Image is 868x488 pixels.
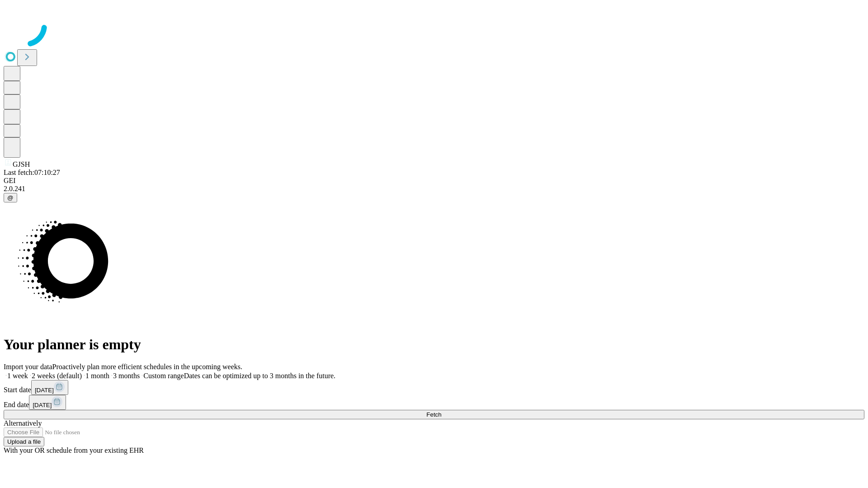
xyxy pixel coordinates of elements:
[4,185,864,193] div: 2.0.241
[85,372,109,380] span: 1 month
[4,395,864,410] div: End date
[4,336,864,353] h1: Your planner is empty
[426,411,441,418] span: Fetch
[31,380,68,395] button: [DATE]
[7,194,14,201] span: @
[4,419,42,427] span: Alternatively
[33,402,52,408] span: [DATE]
[4,193,17,202] button: @
[4,437,44,446] button: Upload a file
[52,363,242,371] span: Proactively plan more efficient schedules in the upcoming weeks.
[4,169,60,176] span: Last fetch: 07:10:27
[35,387,54,394] span: [DATE]
[184,372,335,380] span: Dates can be optimized up to 3 months in the future.
[4,410,864,419] button: Fetch
[113,372,140,380] span: 3 months
[4,380,864,395] div: Start date
[29,395,66,410] button: [DATE]
[13,160,30,168] span: GJSH
[32,372,82,380] span: 2 weeks (default)
[4,363,52,371] span: Import your data
[7,372,28,380] span: 1 week
[4,177,864,185] div: GEI
[143,372,184,380] span: Custom range
[4,446,144,454] span: With your OR schedule from your existing EHR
